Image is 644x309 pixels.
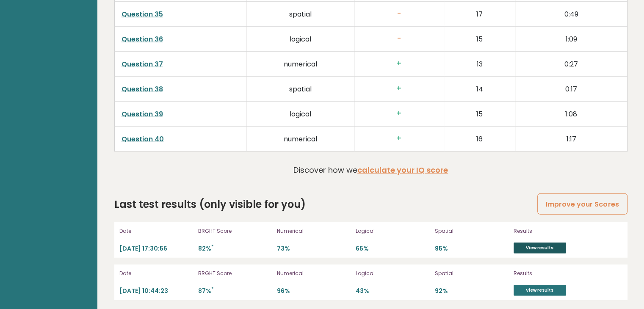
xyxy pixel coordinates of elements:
p: Results [514,270,603,277]
h3: + [361,134,437,143]
h3: - [361,9,437,18]
p: Discover how we [293,164,448,176]
p: 43% [356,287,429,295]
td: 17 [444,1,515,26]
td: spatial [246,1,354,26]
a: Question 40 [122,134,164,144]
p: BRGHT Score [198,270,272,277]
a: View results [514,243,566,254]
td: 15 [444,101,515,126]
p: 82% [198,245,272,253]
p: Spatial [435,270,509,277]
td: 16 [444,126,515,151]
p: Date [119,270,193,277]
p: [DATE] 10:44:23 [119,287,193,295]
h3: + [361,109,437,118]
td: spatial [246,76,354,101]
p: [DATE] 17:30:56 [119,245,193,253]
h3: + [361,84,437,93]
h2: Last test results (only visible for you) [114,197,306,212]
td: 1:17 [515,126,627,151]
p: Spatial [435,227,509,235]
a: Improve your Scores [537,193,627,215]
td: 15 [444,26,515,51]
p: 92% [435,287,509,295]
td: numerical [246,126,354,151]
a: Question 36 [122,34,163,44]
a: calculate your IQ score [357,165,448,175]
p: 87% [198,287,272,295]
p: Results [514,227,603,235]
td: 0:27 [515,51,627,76]
p: 65% [356,245,429,253]
p: Numerical [277,270,351,277]
td: 0:17 [515,76,627,101]
h3: - [361,34,437,43]
p: 96% [277,287,351,295]
td: 1:09 [515,26,627,51]
td: 14 [444,76,515,101]
p: 95% [435,245,509,253]
a: Question 37 [122,59,163,69]
h3: + [361,59,437,68]
a: Question 35 [122,9,163,19]
td: numerical [246,51,354,76]
td: logical [246,26,354,51]
td: 13 [444,51,515,76]
a: Question 39 [122,109,163,119]
a: Question 38 [122,84,163,94]
p: Logical [356,270,429,277]
p: BRGHT Score [198,227,272,235]
a: View results [514,285,566,296]
td: logical [246,101,354,126]
td: 0:49 [515,1,627,26]
p: Logical [356,227,429,235]
p: Date [119,227,193,235]
p: Numerical [277,227,351,235]
p: 73% [277,245,351,253]
td: 1:08 [515,101,627,126]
